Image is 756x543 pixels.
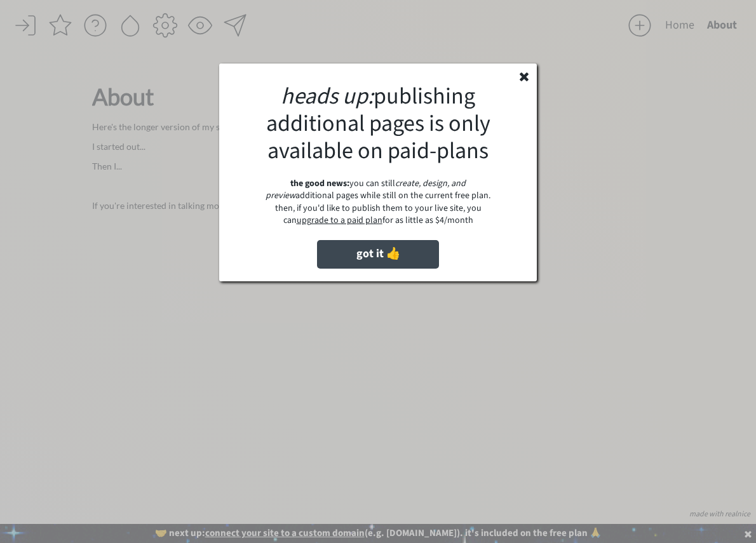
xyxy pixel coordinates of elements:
[266,177,468,203] em: create, design, and preview
[290,177,349,190] strong: the good news:
[241,83,515,165] h1: publishing additional pages is only available on paid-plans
[256,178,500,227] div: you can still additional pages while still on the current free plan. then, if you'd like to publi...
[317,240,439,269] button: got it 👍
[297,214,382,227] a: upgrade to a paid plan
[281,80,374,112] em: heads up:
